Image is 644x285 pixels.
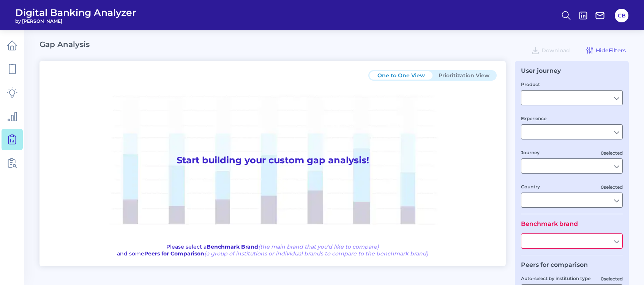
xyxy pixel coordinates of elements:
[15,7,136,18] span: Digital Banking Analyzer
[521,116,546,121] label: Experience
[596,47,626,54] span: Hide Filters
[144,250,204,257] b: Peers for Comparison
[204,250,428,257] span: (a group of institutions or individual brands to compare to the benchmark brand)
[521,150,540,155] label: Journey
[582,44,629,56] button: HideFilters
[521,67,561,74] div: User journey
[207,243,258,250] b: Benchmark Brand
[369,71,432,80] button: One to One View
[521,184,540,189] label: Country
[521,81,540,87] label: Product
[615,9,628,22] button: CB
[258,243,379,250] span: (the main brand that you’d like to compare)
[521,276,590,281] label: Auto-select by institution type
[528,44,573,56] button: Download
[117,243,428,257] p: Please select a and some
[39,40,90,49] h2: Gap Analysis
[521,261,588,268] legend: Peers for comparison
[432,71,496,80] button: Prioritization View
[541,47,570,54] span: Download
[15,18,136,24] span: by [PERSON_NAME]
[49,81,497,240] h1: Start building your custom gap analysis!
[521,220,578,227] legend: Benchmark brand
